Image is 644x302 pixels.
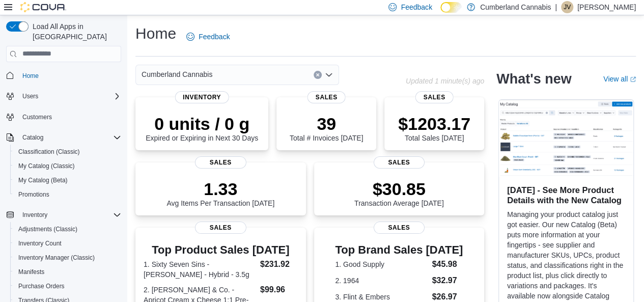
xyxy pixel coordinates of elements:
a: View allExternal link [603,75,636,83]
span: Purchase Orders [18,282,65,290]
span: Sales [374,222,425,234]
button: Users [18,90,42,102]
div: Total Sales [DATE] [398,114,470,142]
div: Expired or Expiring in Next 30 Days [146,114,258,142]
dd: $45.98 [432,258,463,270]
span: Sales [195,156,246,169]
div: Avg Items Per Transaction [DATE] [166,179,274,207]
dd: $99.96 [260,284,298,296]
h1: Home [135,23,176,44]
button: My Catalog (Classic) [10,159,125,173]
a: Inventory Manager (Classic) [14,252,99,264]
div: Total # Invoices [DATE] [290,114,363,142]
p: Updated 1 minute(s) ago [406,77,484,85]
h3: Top Product Sales [DATE] [144,244,298,256]
div: Transaction Average [DATE] [354,179,444,207]
span: Inventory [175,91,229,103]
a: Purchase Orders [14,280,69,292]
span: Feedback [401,2,432,12]
a: Customers [18,111,56,123]
p: 0 units / 0 g [146,114,258,134]
button: Users [2,89,125,103]
p: 1.33 [166,179,274,199]
a: Inventory Count [14,237,66,250]
span: JV [564,1,571,13]
h3: [DATE] - See More Product Details with the New Catalog [507,185,625,205]
button: Home [2,68,125,83]
span: Inventory Manager (Classic) [14,252,121,264]
p: [PERSON_NAME] [577,1,636,13]
dt: 1. Sixty Seven Sins - [PERSON_NAME] - Hybrid - 3.5g [144,259,256,280]
p: 39 [290,114,363,134]
button: Classification (Classic) [10,145,125,159]
span: Manifests [18,268,44,276]
button: Adjustments (Classic) [10,222,125,236]
dt: 1. Good Supply [335,259,428,269]
dt: 2. 1964 [335,276,428,286]
button: Open list of options [325,71,333,79]
span: Promotions [14,188,121,201]
span: Sales [195,222,246,234]
span: Users [18,90,121,102]
a: My Catalog (Beta) [14,174,72,186]
button: Manifests [10,265,125,279]
span: Cumberland Cannabis [142,68,212,80]
span: Classification (Classic) [18,148,80,156]
button: Catalog [18,131,47,144]
p: Cumberland Cannabis [480,1,551,13]
button: Inventory Count [10,236,125,251]
span: Inventory Count [14,237,121,250]
a: Classification (Classic) [14,146,84,158]
span: Adjustments (Classic) [18,225,77,233]
span: Home [22,72,39,80]
img: Cova [20,2,66,12]
span: Purchase Orders [14,280,121,292]
button: Inventory [18,209,51,221]
p: | [555,1,557,13]
span: Adjustments (Classic) [14,223,121,235]
button: Catalog [2,130,125,145]
h3: Top Brand Sales [DATE] [335,244,463,256]
span: Customers [22,113,52,121]
p: $1203.17 [398,114,470,134]
p: $30.85 [354,179,444,199]
button: Purchase Orders [10,279,125,293]
button: Promotions [10,187,125,202]
div: Justin Valvasori [561,1,573,13]
span: Promotions [18,190,49,199]
span: Manifests [14,266,121,278]
a: My Catalog (Classic) [14,160,79,172]
button: Clear input [314,71,322,79]
span: Catalog [22,133,43,142]
span: My Catalog (Classic) [14,160,121,172]
span: Sales [374,156,425,169]
dt: 3. Flint & Embers [335,292,428,302]
button: My Catalog (Beta) [10,173,125,187]
button: Inventory [2,208,125,222]
button: Inventory Manager (Classic) [10,251,125,265]
span: Sales [415,91,454,103]
span: Inventory [18,209,121,221]
a: Manifests [14,266,48,278]
span: Load All Apps in [GEOGRAPHIC_DATA] [29,21,121,42]
span: Inventory Manager (Classic) [18,254,95,262]
h2: What's new [496,71,571,87]
span: My Catalog (Classic) [18,162,75,170]
a: Adjustments (Classic) [14,223,81,235]
span: My Catalog (Beta) [18,176,68,184]
span: Feedback [199,32,230,42]
span: Inventory [22,211,47,219]
span: Dark Mode [440,13,441,13]
span: Classification (Classic) [14,146,121,158]
a: Feedback [182,26,234,47]
span: Users [22,92,38,100]
span: Inventory Count [18,239,62,248]
span: My Catalog (Beta) [14,174,121,186]
a: Promotions [14,188,53,201]
a: Home [18,70,43,82]
button: Customers [2,109,125,124]
dd: $231.92 [260,258,298,270]
svg: External link [630,76,636,83]
span: Catalog [18,131,121,144]
span: Home [18,69,121,82]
